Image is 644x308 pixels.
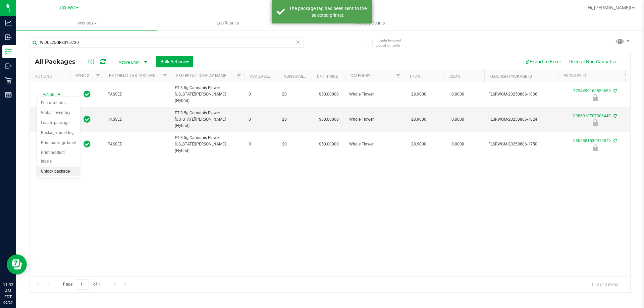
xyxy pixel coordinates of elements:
[175,85,240,104] span: FT 3.5g Cannabis Flower [US_STATE][PERSON_NAME] (Hybrid)
[3,300,13,305] p: 09/27
[282,116,308,123] span: 20
[282,141,308,147] span: 20
[488,116,554,123] span: FLSRWGM-20250806-1824
[37,167,80,177] li: Unlock package
[108,116,167,123] span: PASSED
[37,148,80,166] li: Print product labels
[349,141,400,147] span: Whole Flower
[77,279,89,290] input: 1
[109,73,162,78] a: External Lab Test Result
[160,59,189,64] span: Bulk Actions
[573,114,611,118] a: 0986910707906447
[5,77,12,84] inline-svg: Retail
[557,94,633,101] div: Newly Received
[5,34,12,41] inline-svg: Inbound
[316,115,342,124] span: $50.00000
[612,138,617,143] span: Sync from Compliance System
[37,108,80,118] li: Global inventory
[621,70,632,82] a: Filter
[282,91,308,98] span: 20
[156,56,193,67] button: Bulk Actions
[316,89,342,99] span: $50.00000
[408,139,430,149] span: 28.9000
[488,141,554,147] span: FLSRWGM-20250806-1750
[565,56,620,67] button: Receive Non-Cannabis
[557,144,633,151] div: Newly Received
[376,38,409,48] span: Include items not tagged for facility
[349,116,400,123] span: Whole Flower
[283,74,313,79] a: Non-Available
[393,70,404,82] a: Filter
[37,90,55,99] span: Action
[5,19,12,26] inline-svg: Analytics
[35,58,82,65] span: All Packages
[249,141,274,147] span: 0
[612,114,617,118] span: Sync from Compliance System
[93,70,104,82] a: Filter
[175,110,240,129] span: FT 3.5g Cannabis Flower [US_STATE][PERSON_NAME] (Hybrid)
[157,16,299,30] a: Lab Results
[250,74,270,79] a: Available
[84,89,91,99] span: In Sync
[175,135,240,154] span: FT 3.5g Cannabis Flower [US_STATE][PERSON_NAME] (Hybrid)
[30,38,304,48] input: Search Package ID, Item Name, SKU, Lot or Part Number...
[490,74,532,79] a: Flourish Package ID
[296,38,300,46] span: Clear
[5,91,12,98] inline-svg: Reports
[557,119,633,126] div: Newly Received
[7,254,27,274] iframe: Resource center
[5,63,12,69] inline-svg: Outbound
[573,138,611,143] a: 0805881530974876
[316,139,342,149] span: $50.00000
[249,91,274,98] span: 0
[588,5,631,10] span: Hi, [PERSON_NAME]!
[488,91,554,98] span: FLSRWGM-20250806-1836
[55,90,63,99] span: select
[409,74,420,79] a: THC%
[16,16,157,30] a: Inventory
[408,115,430,124] span: 28.9000
[16,20,157,26] span: Inventory
[59,5,75,11] span: Jax WC
[160,70,171,82] a: Filter
[586,279,624,289] span: 1 - 3 of 3 items
[37,98,80,108] li: Edit attributes
[288,5,367,18] div: The package tag has been sent to the selected printer.
[449,74,460,79] a: CBD%
[108,91,167,98] span: PASSED
[249,116,274,123] span: 0
[37,118,80,128] li: Locate package
[108,141,167,147] span: PASSED
[408,89,430,99] span: 28.9000
[84,115,91,124] span: In Sync
[317,74,338,79] a: Unit Price
[37,138,80,148] li: Print package label
[351,73,370,78] a: Category
[37,128,80,138] li: Package audit log
[57,279,106,290] span: Page of 1
[520,56,565,67] button: Export to Excel
[233,70,245,82] a: Filter
[35,74,67,79] div: Actions
[563,73,586,78] a: Package ID
[573,88,611,93] a: 3754490162859698
[448,115,468,124] span: 0.0000
[612,88,617,93] span: Sync from Compliance System
[349,91,400,98] span: Whole Flower
[5,48,12,55] inline-svg: Inventory
[448,139,468,149] span: 0.0000
[208,20,248,26] span: Lab Results
[448,89,468,99] span: 0.0000
[3,282,13,300] p: 11:33 AM EDT
[176,73,226,78] a: Sku Retail Display Name
[84,139,91,149] span: In Sync
[75,73,101,78] a: Sync Status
